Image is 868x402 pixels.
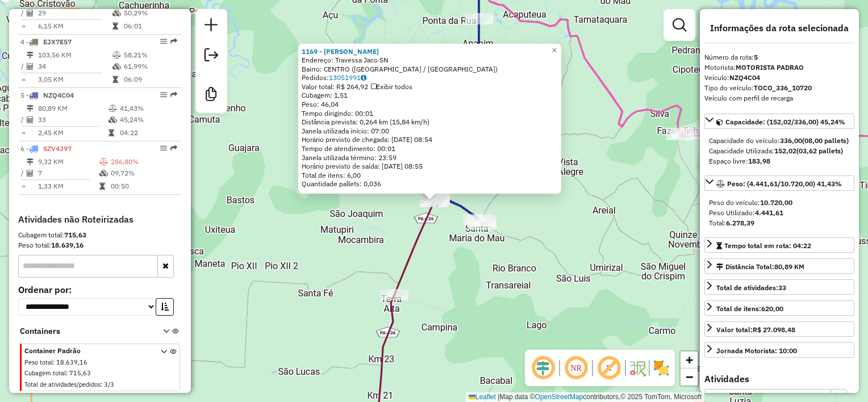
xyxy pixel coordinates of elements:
[37,114,108,125] td: 33
[56,358,87,366] span: 18.639,16
[119,103,177,114] td: 41,43%
[20,181,26,192] td: =
[681,368,698,386] a: Zoom out
[99,170,108,177] i: % de utilização da cubagem
[110,167,177,179] td: 09,72%
[704,52,854,62] div: Número da rota:
[20,91,74,99] span: 5 -
[755,208,783,217] strong: 4.441,61
[704,114,854,129] a: Capacidade: (152,02/336,00) 45,24%
[302,47,558,189] div: Tempo de atendimento: 00:01
[704,374,854,384] h4: Atividades
[108,129,114,136] i: Tempo total em rota
[302,118,558,127] div: Distância prevista: 0,264 km (15,84 km/h)
[380,289,408,300] div: Atividade não roteirizada - NELMA RECARGA
[302,127,558,136] div: Janela utilizada início: 07:00
[754,83,812,92] strong: TOCO_336_10720
[302,171,558,180] div: Total de itens: 6,00
[18,230,182,240] div: Cubagem total:
[53,358,55,366] span: :
[112,76,118,83] i: Tempo total em rota
[724,241,811,250] span: Tempo total em rota: 04:22
[160,145,167,152] em: Opções
[802,136,849,145] strong: (08,00 pallets)
[302,82,558,91] div: Valor total: R$ 264,92
[535,393,583,401] a: OpenStreetMap
[99,158,108,165] i: % de utilização do peso
[160,38,167,45] em: Opções
[469,393,496,401] a: Leaflet
[123,61,177,72] td: 61,99%
[668,14,691,36] a: Exibir filtros
[704,279,854,295] a: Total de atividades:33
[27,116,34,123] i: Total de Atividades
[37,7,112,19] td: 29
[27,52,34,58] i: Distância Total
[716,283,786,292] span: Total de atividades:
[329,73,366,82] a: 13051991
[748,157,770,165] strong: 183,98
[112,52,121,58] i: % de utilização do peso
[736,63,804,72] strong: MOTORISTA PADRAO
[200,44,223,69] a: Exportar sessão
[753,325,795,334] strong: R$ 27.098,48
[302,73,558,82] div: Pedidos:
[27,158,34,165] i: Distância Total
[686,353,693,367] span: +
[20,127,26,139] td: =
[27,105,34,112] i: Distância Total
[729,73,760,82] strong: NZQ4C04
[37,49,112,61] td: 103,56 KM
[302,162,558,171] div: Horário previsto de saída: [DATE] 08:55
[20,7,26,19] td: /
[119,127,177,139] td: 04:22
[774,146,796,155] strong: 152,02
[704,342,854,358] a: Jornada Motorista: 10:00
[716,325,795,335] div: Valor total:
[725,118,845,126] span: Capacidade: (152,02/336,00) 45,24%
[709,156,850,166] div: Espaço livre:
[302,47,379,56] a: 1169 - [PERSON_NAME]
[110,181,177,192] td: 00:50
[200,83,223,108] a: Criar modelo
[371,82,412,91] span: Exibir todos
[112,23,118,30] i: Tempo total em rota
[27,10,34,16] i: Total de Atividades
[99,183,105,190] i: Tempo total em rota
[37,127,108,139] td: 2,45 KM
[112,63,121,70] i: % de utilização da cubagem
[24,380,101,388] span: Total de atividades/pedidos
[704,93,854,103] div: Veículo com perfil de recarga
[716,346,797,356] div: Jornada Motorista: 10:00
[709,208,850,218] div: Peso Utilizado:
[302,56,558,65] div: Endereço: Travessa Jaco SN
[628,359,646,377] img: Fluxo de ruas
[37,181,99,192] td: 1,33 KM
[709,146,850,156] div: Capacidade Utilizada:
[37,167,99,179] td: 7
[562,354,590,382] span: Ocultar NR
[37,74,112,85] td: 3,05 KM
[761,304,783,313] strong: 620,00
[18,240,182,250] div: Peso total:
[20,20,26,32] td: =
[704,321,854,337] a: Valor total:R$ 27.098,48
[704,175,854,191] a: Peso: (4.441,61/10.720,00) 41,43%
[27,170,34,177] i: Total de Atividades
[302,91,558,100] div: Cubagem: 1,51
[104,380,114,388] span: 3/3
[716,304,783,314] div: Total de itens:
[704,237,854,253] a: Tempo total em rota: 04:22
[66,369,68,377] span: :
[681,351,698,368] a: Zoom in
[302,153,558,162] div: Janela utilizada término: 23:59
[37,156,99,167] td: 9,32 KM
[108,116,117,123] i: % de utilização da cubagem
[43,37,72,46] span: EJX7E57
[760,198,792,207] strong: 10.720,00
[20,37,72,46] span: 4 -
[704,258,854,274] a: Distância Total:80,89 KM
[170,145,177,152] em: Rota exportada
[123,7,177,19] td: 50,29%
